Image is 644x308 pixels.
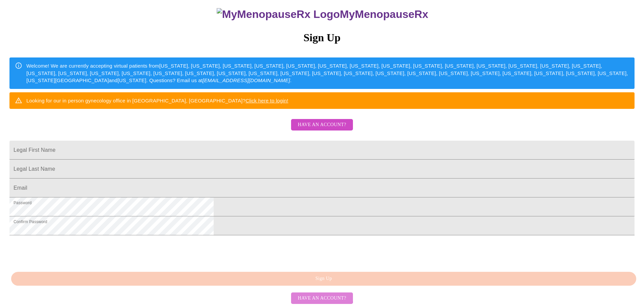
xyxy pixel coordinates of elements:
[202,77,290,83] em: [EMAIL_ADDRESS][DOMAIN_NAME]
[217,8,340,21] img: MyMenopauseRx Logo
[298,294,346,303] span: Have an account?
[26,60,629,87] div: Welcome! We are currently accepting virtual patients from [US_STATE], [US_STATE], [US_STATE], [US...
[9,239,112,265] iframe: reCAPTCHA
[289,295,355,301] a: Have an account?
[298,121,346,129] span: Have an account?
[291,119,353,131] button: Have an account?
[289,126,355,132] a: Have an account?
[10,8,635,21] h3: MyMenopauseRx
[9,31,635,44] h3: Sign Up
[26,94,288,107] div: Looking for our in person gynecology office in [GEOGRAPHIC_DATA], [GEOGRAPHIC_DATA]?
[291,292,353,304] button: Have an account?
[245,98,288,103] a: Click here to login!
